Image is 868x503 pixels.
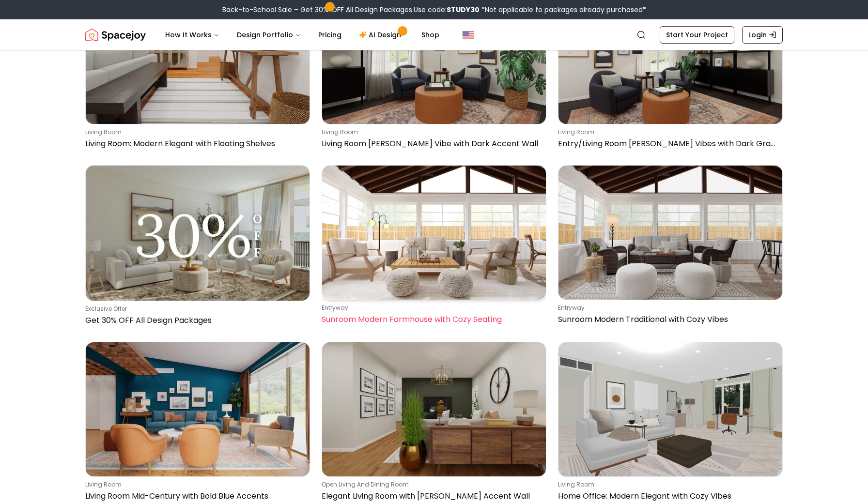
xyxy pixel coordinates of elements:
div: Back-to-School Sale – Get 30% OFF All Design Packages. [222,5,646,15]
p: Home Office: Modern Elegant with Cozy Vibes [558,490,779,502]
p: living room [322,128,542,136]
span: Use code: [414,5,480,15]
b: STUDY30 [447,5,480,15]
img: Living Room Mid-Century with Bold Blue Accents [86,342,310,476]
button: How It Works [157,25,227,45]
p: living room [85,128,306,136]
p: living room [85,481,306,488]
p: Living Room Mid-Century with Bold Blue Accents [85,490,306,502]
p: entryway [322,304,542,312]
a: Start Your Project [660,26,734,44]
button: Design Portfolio [229,25,309,45]
img: Spacejoy Logo [85,25,146,45]
nav: Main [157,25,447,45]
nav: Global [85,19,783,50]
p: open living and dining room [322,481,542,488]
p: entryway [558,304,779,312]
p: Exclusive Offer [85,305,306,313]
p: Sunroom Modern Farmhouse with Cozy Seating [322,314,542,325]
img: Sunroom Modern Traditional with Cozy Vibes [558,166,782,300]
a: Sunroom Modern Farmhouse with Cozy SeatingentrywaySunroom Modern Farmhouse with Cozy Seating [322,165,546,330]
a: Get 30% OFF All Design PackagesExclusive OfferGet 30% OFF All Design Packages [85,165,310,330]
img: Elegant Living Room with Rich Green Accent Wall [322,342,546,476]
img: Sunroom Modern Farmhouse with Cozy Seating [322,166,546,300]
span: *Not applicable to packages already purchased* [480,5,646,15]
a: Sunroom Modern Traditional with Cozy VibesentrywaySunroom Modern Traditional with Cozy Vibes [558,165,783,330]
p: Living Room [PERSON_NAME] Vibe with Dark Accent Wall [322,138,542,150]
img: United States [463,29,474,41]
a: Spacejoy [85,25,146,45]
a: AI Design [351,25,412,45]
img: Home Office: Modern Elegant with Cozy Vibes [558,342,782,476]
a: Shop [414,25,447,45]
a: Login [742,26,783,44]
a: Pricing [310,25,349,45]
p: Entry/Living Room [PERSON_NAME] Vibes with Dark Gray Accent [558,138,779,150]
p: Sunroom Modern Traditional with Cozy Vibes [558,314,779,325]
p: Elegant Living Room with [PERSON_NAME] Accent Wall [322,490,542,502]
p: living room [558,128,779,136]
p: Get 30% OFF All Design Packages [85,315,306,326]
img: Get 30% OFF All Design Packages [86,166,310,300]
p: living room [558,481,779,488]
p: Living Room: Modern Elegant with Floating Shelves [85,138,306,150]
